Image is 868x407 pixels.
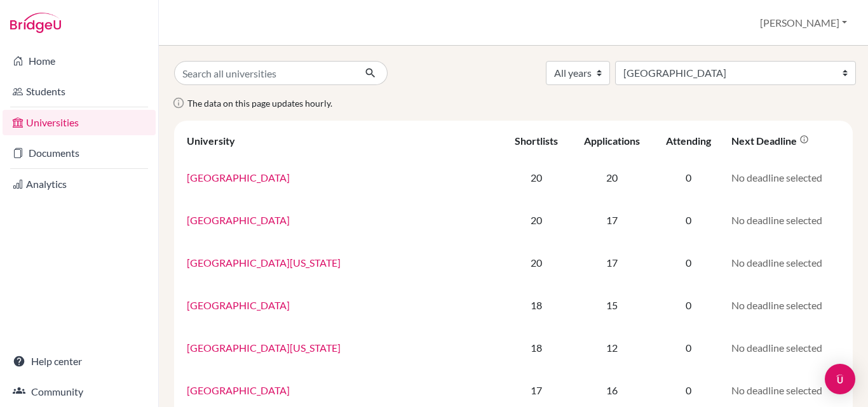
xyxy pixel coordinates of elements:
[754,11,853,35] button: [PERSON_NAME]
[174,61,355,85] input: Search all universities
[187,214,290,226] a: [GEOGRAPHIC_DATA]
[503,199,571,241] td: 20
[571,156,654,199] td: 20
[666,135,711,147] div: Attending
[3,140,156,166] a: Documents
[571,241,654,284] td: 17
[187,171,290,183] a: [GEOGRAPHIC_DATA]
[3,110,156,135] a: Universities
[731,384,822,396] span: No deadline selected
[653,199,724,241] td: 0
[571,199,654,241] td: 17
[187,384,290,396] a: [GEOGRAPHIC_DATA]
[187,342,341,354] a: [GEOGRAPHIC_DATA][US_STATE]
[731,171,822,183] span: No deadline selected
[731,214,822,226] span: No deadline selected
[187,299,290,311] a: [GEOGRAPHIC_DATA]
[10,13,61,33] img: Bridge-U
[731,135,809,147] div: Next deadline
[3,79,156,104] a: Students
[653,241,724,284] td: 0
[503,284,571,326] td: 18
[653,326,724,369] td: 0
[731,342,822,354] span: No deadline selected
[571,284,654,326] td: 15
[731,257,822,269] span: No deadline selected
[731,299,822,311] span: No deadline selected
[653,156,724,199] td: 0
[571,326,654,369] td: 12
[653,284,724,326] td: 0
[3,48,156,74] a: Home
[3,379,156,404] a: Community
[503,241,571,284] td: 20
[503,326,571,369] td: 18
[179,126,503,156] th: University
[187,98,332,109] span: The data on this page updates hourly.
[503,156,571,199] td: 20
[825,364,855,394] div: Open Intercom Messenger
[3,171,156,197] a: Analytics
[3,349,156,374] a: Help center
[584,135,640,147] div: Applications
[187,257,341,269] a: [GEOGRAPHIC_DATA][US_STATE]
[515,135,558,147] div: Shortlists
